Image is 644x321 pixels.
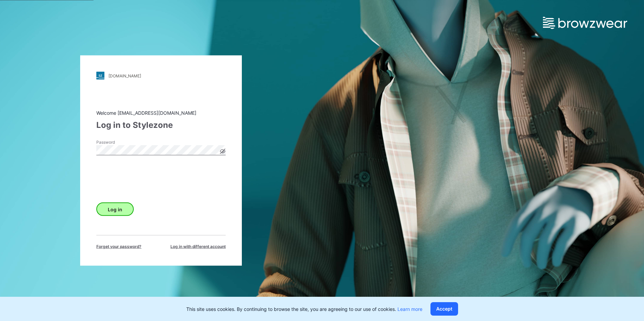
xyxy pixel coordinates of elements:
[96,244,141,250] span: Forget your password?
[96,139,143,145] label: Password
[96,72,226,80] a: [DOMAIN_NAME]
[96,72,104,80] img: stylezone-logo.562084cfcfab977791bfbf7441f1a819.svg
[96,203,134,216] button: Log in
[170,244,226,250] span: Log in with different account
[96,166,199,192] iframe: reCAPTCHA
[430,302,458,316] button: Accept
[397,306,422,312] a: Learn more
[96,119,226,131] div: Log in to Stylezone
[96,109,226,116] div: Welcome [EMAIL_ADDRESS][DOMAIN_NAME]
[543,17,627,29] img: browzwear-logo.e42bd6dac1945053ebaf764b6aa21510.svg
[108,73,141,78] div: [DOMAIN_NAME]
[186,306,422,313] p: This site uses cookies. By continuing to browse the site, you are agreeing to our use of cookies.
